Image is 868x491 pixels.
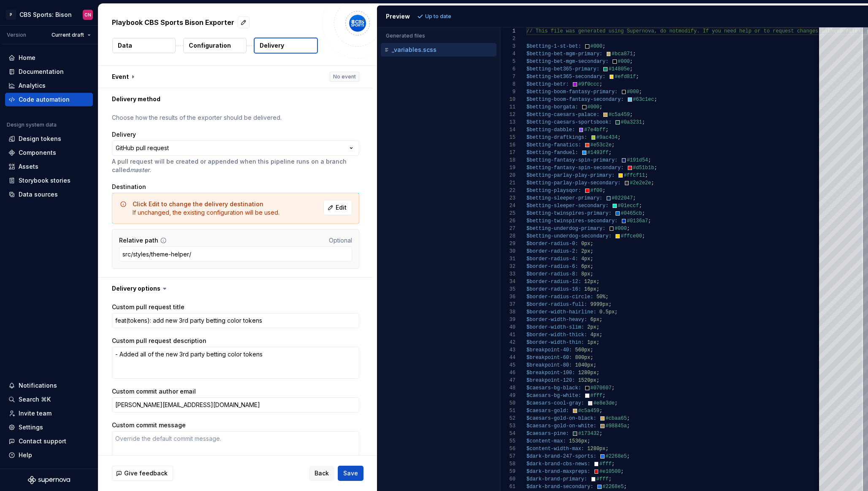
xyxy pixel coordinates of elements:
[526,150,578,156] span: $betting-fanduel:
[614,74,635,80] span: #efd81f
[621,119,642,125] span: #0a3231
[500,232,515,240] div: 28
[596,294,605,300] span: 50%
[651,180,654,186] span: ;
[599,309,614,315] span: 0.5px
[636,74,639,80] span: ;
[19,437,66,445] div: Contact support
[575,355,590,361] span: 800px
[5,160,93,173] a: Assets
[526,119,612,125] span: $betting-caesars-sportsbook:
[526,302,587,308] span: $border-radius-full:
[590,385,611,391] span: #070607
[605,294,608,300] span: ;
[500,126,515,134] div: 14
[611,195,632,201] span: #022047
[500,73,515,81] div: 7
[19,409,52,418] div: Invite team
[425,13,451,20] p: Up to date
[500,255,515,263] div: 31
[608,150,611,156] span: ;
[500,362,515,369] div: 45
[2,5,96,24] button: PCBS Sports: BisonCN
[112,17,234,27] p: Playbook CBS Sports Bison Exporter
[578,81,599,87] span: #9f0ccc
[581,271,590,277] span: 8px
[648,218,651,224] span: ;
[526,370,575,376] span: $breakpoint-100:
[500,293,515,301] div: 36
[575,347,590,353] span: 560px
[500,301,515,308] div: 37
[618,59,630,65] span: #000
[599,332,602,338] span: ;
[526,453,597,459] span: $dark-brand-247-sports:
[133,200,263,208] span: Click Edit to change the delivery destination
[526,332,587,338] span: $border-width-thick:
[19,423,43,432] div: Settings
[19,11,72,19] div: CBS Sports: Bison
[526,112,599,118] span: $betting-caesars-palace:
[5,132,93,146] a: Design tokens
[19,162,38,171] div: Assets
[578,408,599,414] span: #c5a459
[500,156,515,164] div: 18
[587,104,599,110] span: #000
[599,81,602,87] span: ;
[599,317,602,323] span: ;
[5,421,93,434] a: Settings
[19,81,46,90] div: Analytics
[500,194,515,202] div: 23
[386,12,410,21] div: Preview
[526,309,597,315] span: $border-width-hairline:
[183,38,247,53] button: Configuration
[526,97,624,103] span: $betting-boom-fantasy-secondary:
[608,66,629,72] span: #14805e
[526,28,678,34] span: // This file was generated using Supernova, do not
[569,438,587,444] span: 1536px
[500,316,515,324] div: 39
[590,264,593,270] span: ;
[526,400,584,406] span: $caesars-cool-gray:
[526,256,578,262] span: $border-radius-4:
[500,119,515,126] div: 13
[5,448,93,462] button: Help
[608,302,611,308] span: ;
[526,385,581,391] span: $caesars-bg-black:
[587,340,597,345] span: 1px
[602,188,605,194] span: ;
[526,286,581,292] span: $border-radius-16:
[605,127,608,133] span: ;
[526,248,578,254] span: $border-radius-2:
[624,173,645,178] span: #ffcf11
[584,286,596,292] span: 16px
[5,51,93,65] a: Home
[526,66,599,72] span: $betting-bet365-primary:
[590,317,599,323] span: 6px
[614,400,617,406] span: ;
[112,157,359,174] p: A pull request will be created or appended when this pipeline runs on a branch called .
[19,451,32,459] div: Help
[500,286,515,293] div: 35
[578,370,596,376] span: 1280px
[629,180,651,186] span: #2e2e2e
[112,130,136,139] label: Delivery
[500,65,515,73] div: 6
[19,381,57,390] div: Notifications
[500,240,515,248] div: 29
[112,397,359,413] textarea: [PERSON_NAME][EMAIL_ADDRESS][DOMAIN_NAME]
[500,445,515,453] div: 56
[596,370,599,376] span: ;
[526,446,584,452] span: $content-width-max:
[19,176,71,185] div: Storybook stories
[642,210,645,216] span: ;
[627,226,629,232] span: ;
[526,264,578,270] span: $border-radius-6:
[329,237,352,244] span: Optional
[608,112,629,118] span: #c5a459
[48,29,95,41] button: Current draft
[526,127,575,133] span: $betting-dabble:
[596,286,599,292] span: ;
[500,407,515,415] div: 51
[5,188,93,201] a: Data sources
